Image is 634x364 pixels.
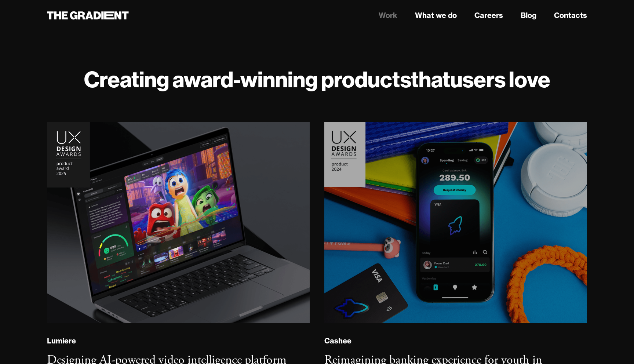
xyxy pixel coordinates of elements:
a: Careers [474,10,503,21]
h1: Creating award-winning products users love [47,66,587,92]
a: Blog [521,10,536,21]
div: Lumiere [47,336,76,346]
a: Contacts [554,10,587,21]
div: Cashee [324,336,351,346]
a: Work [379,10,397,21]
strong: that [411,65,450,93]
a: What we do [415,10,457,21]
